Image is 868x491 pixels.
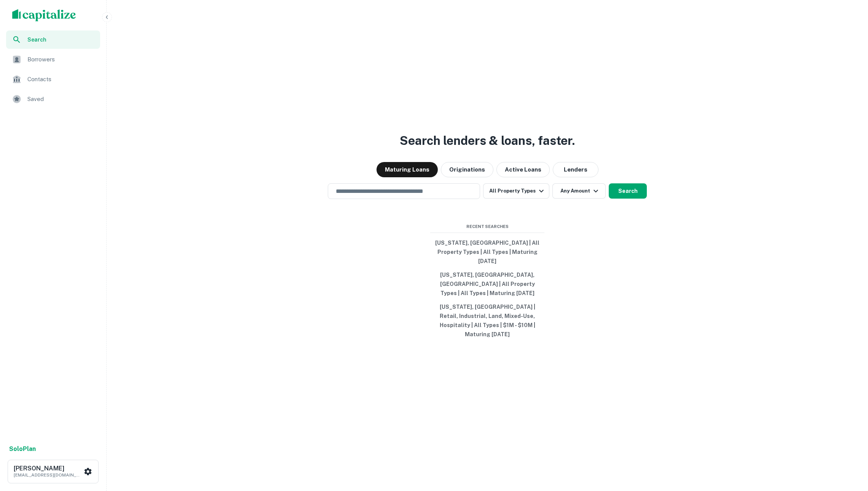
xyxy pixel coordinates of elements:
[6,70,100,88] a: Contacts
[430,236,544,268] button: [US_STATE], [GEOGRAPHIC_DATA] | All Property Types | All Types | Maturing [DATE]
[483,183,549,199] button: All Property Types
[6,50,100,69] a: Borrowers
[496,162,550,177] button: Active Loans
[830,430,868,467] iframe: Chat Widget
[14,472,82,478] p: [EMAIL_ADDRESS][DOMAIN_NAME]
[377,162,438,177] button: Maturing Loans
[8,460,99,483] button: [PERSON_NAME][EMAIL_ADDRESS][DOMAIN_NAME]
[552,183,606,199] button: Any Amount
[400,132,575,150] h3: Search lenders & loans, faster.
[430,300,544,341] button: [US_STATE], [GEOGRAPHIC_DATA] | Retail, Industrial, Land, Mixed-Use, Hospitality | All Types | $1...
[6,30,100,49] a: Search
[27,95,96,104] span: Saved
[430,268,544,300] button: [US_STATE], [GEOGRAPHIC_DATA], [GEOGRAPHIC_DATA] | All Property Types | All Types | Maturing [DATE]
[27,75,96,84] span: Contacts
[6,90,100,108] a: Saved
[553,162,598,177] button: Lenders
[9,444,36,454] a: SoloPlan
[27,35,96,44] span: Search
[9,445,36,452] strong: Solo Plan
[441,162,493,177] button: Originations
[430,223,544,230] span: Recent Searches
[27,55,96,64] span: Borrowers
[12,9,76,21] img: capitalize-logo.png
[14,465,82,472] h6: [PERSON_NAME]
[609,183,647,199] button: Search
